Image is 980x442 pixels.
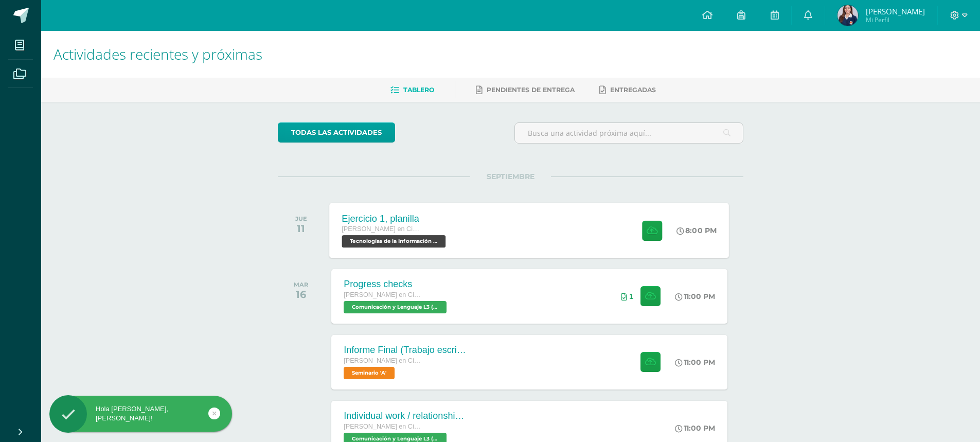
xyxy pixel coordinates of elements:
[294,288,308,300] div: 16
[487,86,575,94] span: Pendientes de entrega
[344,291,421,298] span: [PERSON_NAME] en Ciencias y Letras
[294,281,308,288] div: MAR
[470,172,551,181] span: SEPTIEMBRE
[610,86,656,94] span: Entregadas
[677,226,717,235] div: 8:00 PM
[295,215,307,222] div: JUE
[342,225,420,233] span: [PERSON_NAME] en Ciencias y Letras
[675,423,715,433] div: 11:00 PM
[599,82,656,98] a: Entregadas
[54,44,262,64] span: Actividades recientes y próximas
[515,123,743,143] input: Busca una actividad próxima aquí...
[295,222,307,235] div: 11
[675,358,715,367] div: 11:00 PM
[342,235,446,247] span: Tecnologías de la Información y la Comunicación 5 'A'
[866,6,925,16] span: [PERSON_NAME]
[621,292,633,300] div: Archivos entregados
[344,345,467,356] div: Informe Final (Trabajo escrito)
[344,301,447,313] span: Comunicación y Lenguaje L3 (Inglés) 5 'A'
[629,292,633,300] span: 1
[403,86,434,94] span: Tablero
[838,5,858,26] img: 7149537406fec5d47b2fc25a05a92575.png
[476,82,575,98] a: Pendientes de entrega
[344,367,395,379] span: Seminario 'A'
[278,122,395,143] a: todas las Actividades
[866,15,925,24] span: Mi Perfil
[390,82,434,98] a: Tablero
[49,404,232,423] div: Hola [PERSON_NAME], [PERSON_NAME]!
[675,292,715,301] div: 11:00 PM
[344,357,421,364] span: [PERSON_NAME] en Ciencias y Letras
[342,213,449,224] div: Ejercicio 1, planilla
[344,411,467,421] div: Individual work / relationship glossary
[344,423,421,430] span: [PERSON_NAME] en Ciencias y Letras
[344,279,449,290] div: Progress checks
